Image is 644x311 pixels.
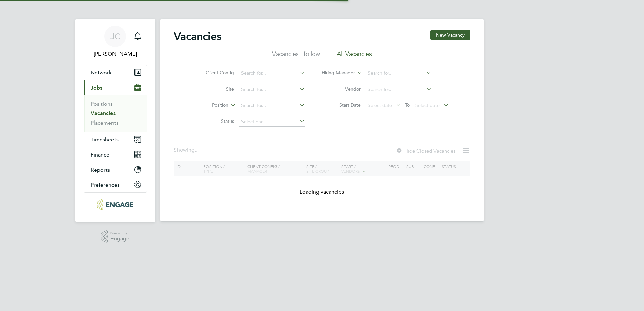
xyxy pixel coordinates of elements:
span: Engage [110,236,129,242]
a: Vacancies [91,110,116,116]
div: Showing [174,147,200,154]
span: James Carey [84,50,147,58]
input: Search for... [239,101,305,110]
div: Jobs [84,95,147,132]
input: Search for... [365,85,432,94]
input: Select one [239,117,305,127]
a: Placements [91,119,119,126]
a: Powered byEngage [101,230,130,243]
nav: Main navigation [75,19,155,222]
li: All Vacancies [337,50,372,62]
label: Vendor [322,86,361,92]
span: Timesheets [91,136,119,143]
li: Vacancies I follow [272,50,320,62]
span: Reports [91,167,110,173]
span: JC [110,32,120,41]
label: Site [195,86,234,92]
span: Powered by [110,230,129,236]
a: Go to home page [84,199,147,210]
label: Client Config [195,70,234,76]
button: Preferences [84,177,147,192]
span: Finance [91,151,109,158]
img: educationmattersgroup-logo-retina.png [97,199,133,210]
span: ... [195,147,199,153]
span: Network [91,69,112,76]
button: Jobs [84,80,147,95]
span: To [403,101,412,109]
button: Reports [84,162,147,177]
label: Hide Closed Vacancies [396,148,455,154]
button: Timesheets [84,132,147,147]
button: Network [84,65,147,80]
h2: Vacancies [174,30,221,43]
input: Search for... [239,69,305,78]
label: Hiring Manager [316,70,355,76]
a: JC[PERSON_NAME] [84,26,147,58]
a: Positions [91,101,113,107]
label: Status [195,118,234,124]
span: Select date [368,102,392,108]
span: Preferences [91,182,120,188]
input: Search for... [239,85,305,94]
label: Position [190,102,228,109]
input: Search for... [365,69,432,78]
span: Select date [415,102,440,108]
span: Jobs [91,84,102,91]
button: New Vacancy [430,30,470,40]
label: Start Date [322,102,361,108]
button: Finance [84,147,147,162]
